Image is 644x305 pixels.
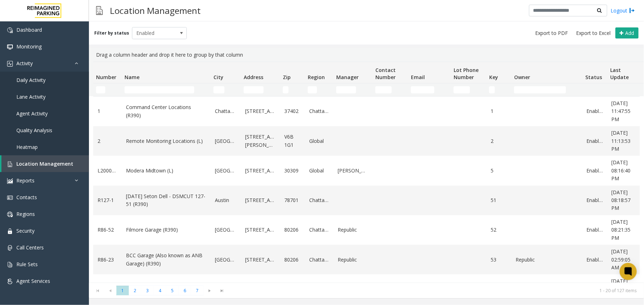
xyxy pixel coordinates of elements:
span: Agent Activity [16,110,48,117]
span: Dashboard [16,26,42,33]
label: Filter by status [94,30,129,36]
img: logout [629,7,635,14]
a: 5 [491,167,507,175]
span: Lot Phone Number [454,67,479,81]
a: R86-23 [97,256,117,264]
a: [DATE] 08:16:40 PM [612,159,639,182]
a: V6B 1G1 [284,133,301,149]
span: Go to the last page [216,286,228,296]
button: Add [616,27,639,39]
a: [PERSON_NAME] [338,167,368,175]
span: Page 3 [141,286,154,295]
a: [DATE] 08:21:35 PM [612,218,639,242]
span: Monitoring [16,43,42,50]
a: 53 [491,256,507,264]
div: Drag a column header and drop it here to group by that column [93,48,640,62]
img: 'icon' [7,161,13,167]
span: Key [489,74,498,81]
a: [STREET_ADDRESS][PERSON_NAME] [245,133,276,149]
img: 'icon' [7,195,13,201]
span: Enabled [132,27,176,39]
a: [DATE] 11:47:55 PM [612,99,639,123]
span: Heatmap [16,144,38,150]
a: Enabled [587,196,603,204]
a: [STREET_ADDRESS] [245,167,276,175]
input: Contact Number Filter [375,86,392,93]
span: City [213,74,223,81]
a: [STREET_ADDRESS] [245,256,276,264]
a: 1 [491,107,507,115]
td: Region Filter [305,83,333,96]
a: [STREET_ADDRESS] [245,107,276,115]
a: [STREET_ADDRESS] [245,196,276,204]
a: 80206 [284,256,301,264]
a: [DATE] Seton Dell - DSMCUT 127-51 (R390) [126,192,206,208]
a: BCC Garage (Also known as ANB Garage) (R390) [126,252,206,268]
a: Chattanooga [309,256,329,264]
span: Agent Services [16,278,50,284]
a: Chattanooga [309,107,329,115]
span: Call Centers [16,244,44,251]
h3: Location Management [106,2,204,19]
span: Zip [283,74,291,81]
img: 'icon' [7,61,13,67]
span: Page 5 [166,286,179,295]
a: [PERSON_NAME]'s Blue Sombrero (I) (R390) [126,281,206,298]
input: Email Filter [411,86,434,93]
button: Export to Excel [574,28,614,38]
th: Status [582,62,607,83]
a: Global [309,167,329,175]
a: Logout [611,7,635,14]
img: 'icon' [7,27,13,33]
span: Manager [336,74,359,81]
img: 'icon' [7,228,13,234]
button: Export to PDF [533,28,571,38]
a: Location Management [1,155,89,172]
a: Chattanooga [215,107,237,115]
a: Global [309,137,329,145]
span: Page 7 [191,286,204,295]
span: Go to the next page [204,286,216,296]
td: Key Filter [486,83,511,96]
a: Chattanooga [309,226,329,234]
span: Location Management [16,160,73,167]
span: Page 6 [179,286,191,295]
img: 'icon' [7,178,13,184]
img: 'icon' [7,212,13,217]
a: Enabled [587,107,603,115]
a: Command Center Locations (R390) [126,103,206,119]
span: Rule Sets [16,261,38,268]
span: Export to PDF [535,30,568,37]
input: Region Filter [308,86,317,93]
input: Name Filter [125,86,194,93]
a: 2 [97,137,117,145]
input: Number Filter [96,86,105,93]
a: Enabled [587,167,603,175]
span: Page 1 [116,286,129,295]
td: Address Filter [241,83,280,96]
span: Daily Activity [16,77,46,83]
td: Status Filter [582,83,607,96]
input: Zip Filter [283,86,289,93]
td: Email Filter [408,83,451,96]
span: Name [125,74,139,81]
img: 'icon' [7,44,13,50]
a: [STREET_ADDRESS] [245,226,276,234]
div: Data table [89,62,644,283]
a: [DATE] 08:18:57 PM [612,188,639,212]
kendo-pager-info: 1 - 20 of 127 items [233,288,637,294]
span: Quality Analysis [16,127,52,134]
input: Lot Phone Number Filter [454,86,470,93]
img: 'icon' [7,262,13,268]
a: Republic [338,256,368,264]
span: Email [411,74,425,81]
a: R86-52 [97,226,117,234]
a: 78701 [284,196,301,204]
a: [DATE] 11:13:53 PM [612,129,639,153]
a: [GEOGRAPHIC_DATA] [215,226,237,234]
td: Name Filter [122,83,211,96]
span: [DATE] 02:59:05 AM [612,248,631,271]
span: Reports [16,177,35,184]
span: Contact Number [375,67,396,81]
span: [DATE] 11:47:55 PM [612,100,631,123]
